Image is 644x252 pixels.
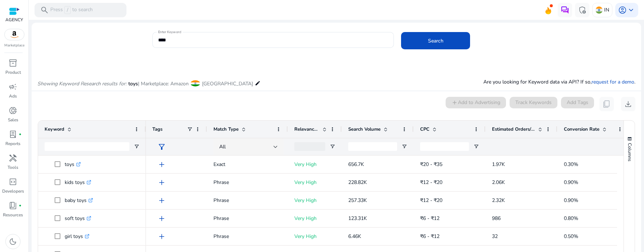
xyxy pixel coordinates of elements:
span: fiber_manual_record [19,204,22,207]
p: Exact [213,157,281,172]
span: [GEOGRAPHIC_DATA] [202,80,253,87]
button: Open Filter Menu [401,144,407,149]
i: Showing Keyword Research results for: [37,80,126,87]
p: Sales [8,117,18,123]
button: admin_panel_settings [575,3,589,17]
span: ₹6 - ₹12 [420,233,440,240]
span: keyboard_arrow_down [627,6,635,14]
span: toys [128,80,138,87]
img: amazon.svg [5,29,24,40]
p: soft toys [65,211,91,226]
p: Marketplace [4,43,24,48]
p: Phrase [213,211,281,226]
p: girl toys [65,229,89,244]
span: 0.80% [564,215,578,222]
p: Very High [294,211,335,226]
span: 0.50% [564,233,578,240]
span: admin_panel_settings [578,6,586,14]
span: donut_small [9,106,17,115]
button: Open Filter Menu [330,144,335,149]
span: add [157,178,166,187]
span: add [157,214,166,223]
p: Very High [294,157,335,172]
span: Relevance Score [294,126,319,132]
span: add [157,232,166,241]
p: Ads [9,93,17,99]
span: ₹12 - ₹20 [420,197,442,204]
span: ₹6 - ₹12 [420,215,440,222]
p: IN [604,4,609,16]
span: search [40,6,49,14]
span: handyman [9,154,17,162]
p: Resources [3,212,23,218]
p: AGENCY [5,17,23,23]
span: dark_mode [9,237,17,246]
span: All [219,143,226,150]
span: Tags [152,126,162,132]
span: Keyword [45,126,64,132]
span: Estimated Orders/Month [492,126,535,132]
img: in.svg [595,6,603,14]
span: campaign [9,82,17,91]
input: Keyword Filter Input [45,142,129,151]
p: baby toys [65,193,93,208]
span: add [157,196,166,205]
span: 0.90% [564,197,578,204]
span: 6.46K [348,233,361,240]
p: Tools [8,164,18,171]
button: Open Filter Menu [473,144,479,149]
a: request for a demo [592,78,634,85]
span: account_circle [618,6,627,14]
span: ₹20 - ₹35 [420,161,442,168]
p: Press to search [50,6,93,14]
span: | Marketplace: Amazon [138,80,189,87]
span: Conversion Rate [564,126,599,132]
p: Are you looking for Keyword data via API? If so, . [483,78,635,86]
p: Phrase [213,175,281,190]
span: inventory_2 [9,59,17,67]
span: 1.97K [492,161,505,168]
span: 0.90% [564,179,578,186]
button: Search [401,32,470,49]
span: 123.31K [348,215,367,222]
span: 228.82K [348,179,367,186]
button: download [621,97,635,111]
span: Columns [626,143,633,161]
span: 656.7K [348,161,364,168]
span: 2.32K [492,197,505,204]
span: 986 [492,215,501,222]
span: / [64,6,71,14]
p: Phrase [213,229,281,244]
span: Search [428,37,443,45]
p: Developers [2,188,24,194]
p: Very High [294,193,335,208]
span: 2.06K [492,179,505,186]
p: Reports [5,140,20,147]
span: code_blocks [9,177,17,186]
span: Match Type [213,126,239,132]
p: kids toys [65,175,91,190]
p: Product [5,69,21,76]
p: Very High [294,229,335,244]
input: Search Volume Filter Input [348,142,397,151]
mat-icon: edit [255,79,261,87]
span: fiber_manual_record [19,133,22,136]
span: download [624,100,632,108]
p: Phrase [213,193,281,208]
span: book_4 [9,201,17,210]
span: ₹12 - ₹20 [420,179,442,186]
span: 0.30% [564,161,578,168]
span: filter_alt [157,143,166,151]
input: CPC Filter Input [420,142,469,151]
p: Very High [294,175,335,190]
span: lab_profile [9,130,17,139]
mat-label: Enter Keyword [158,30,181,35]
span: 32 [492,233,498,240]
span: 257.33K [348,197,367,204]
span: Search Volume [348,126,381,132]
span: add [157,160,166,169]
span: CPC [420,126,429,132]
p: toys [65,157,81,172]
button: Open Filter Menu [134,144,139,149]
